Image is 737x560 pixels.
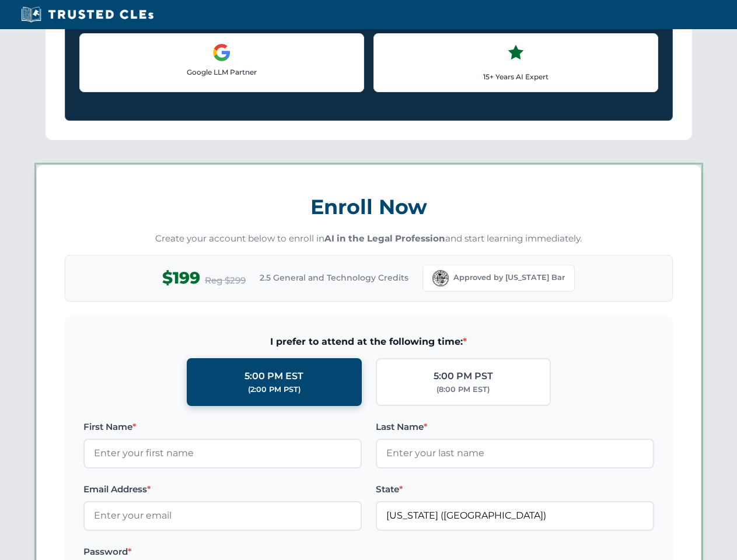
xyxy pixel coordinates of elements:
p: 15+ Years AI Expert [383,71,648,82]
input: Florida (FL) [376,501,654,530]
label: State [376,482,654,496]
div: 5:00 PM PST [434,369,493,384]
strong: AI in the Legal Profession [324,233,445,244]
div: (2:00 PM PST) [248,384,301,395]
div: 5:00 PM EST [244,369,303,384]
span: 2.5 General and Technology Credits [260,271,408,284]
p: Create your account below to enroll in and start learning immediately. [65,232,673,246]
p: Google LLM Partner [89,66,354,78]
h3: Enroll Now [65,188,673,225]
input: Enter your email [83,501,362,530]
label: First Name [83,420,362,434]
input: Enter your last name [376,439,654,468]
img: Trusted CLEs [18,6,157,23]
div: (8:00 PM EST) [436,384,490,395]
span: $199 [162,265,200,291]
span: I prefer to attend at the following time: [83,334,654,349]
label: Password [83,545,362,559]
span: Approved by [US_STATE] Bar [453,272,565,283]
label: Last Name [376,420,654,434]
label: Email Address [83,482,362,496]
img: Florida Bar [432,270,449,286]
img: Google [212,43,231,62]
input: Enter your first name [83,439,362,468]
span: Reg $299 [205,274,246,288]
